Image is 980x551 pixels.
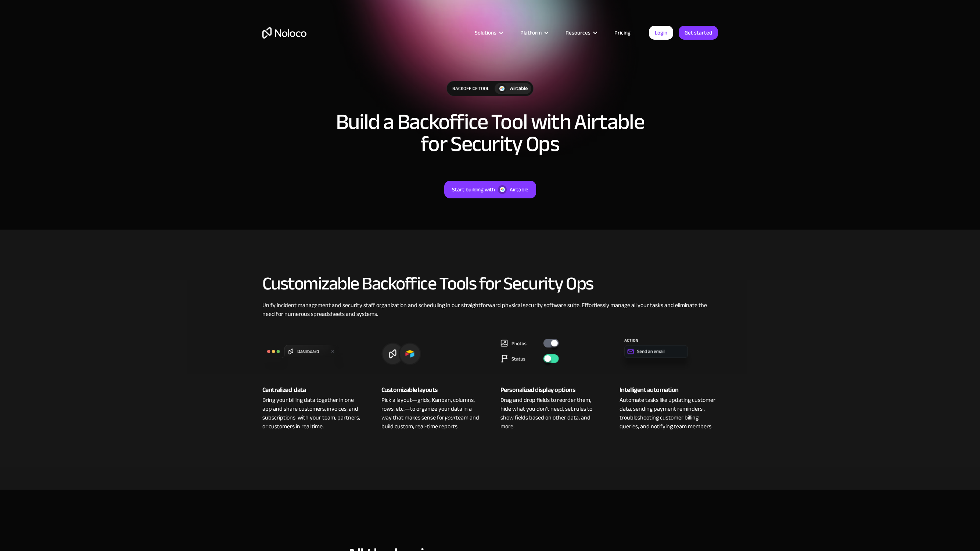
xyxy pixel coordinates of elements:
a: home [262,27,306,39]
em: your [444,412,456,423]
div: Resources [556,28,605,37]
div: Solutions [475,28,496,37]
div: Platform [511,28,556,37]
a: Login [649,26,673,40]
div: Centralized data [262,385,361,396]
div: Unify incident management and security staff organization and scheduling in our straightforward p... [262,301,718,318]
div: Resources [566,28,590,37]
div: Platform [520,28,542,37]
div: Start building with [452,185,495,194]
div: Pick a layout—grids, Kanban, columns, rows, etc.—to organize your data in a way that makes sense ... [381,396,480,431]
div: Drag and drop fields to reorder them, hide what you don’t need, set rules to show fields based on... [500,396,599,431]
a: Pricing [605,28,640,37]
div: Backoffice Tool [447,81,495,96]
div: Automate tasks like updating customer data, sending payment reminders , troubleshooting customer ... [620,396,718,431]
h2: Customizable Backoffice Tools for Security Ops [262,274,718,293]
a: Start building withAirtable [444,181,536,198]
h1: Build a Backoffice Tool with Airtable for Security Ops [325,111,656,155]
div: Airtable [510,84,528,93]
div: Airtable [510,185,528,194]
div: Customizable layouts [381,385,480,396]
div: Bring your billing data together in one app and share customers, invoices, and subscriptions with... [262,396,361,431]
div: Intelligent automation [620,385,718,396]
a: Get started [679,26,718,40]
div: Solutions [466,28,511,37]
div: Personalized display options [500,385,599,396]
